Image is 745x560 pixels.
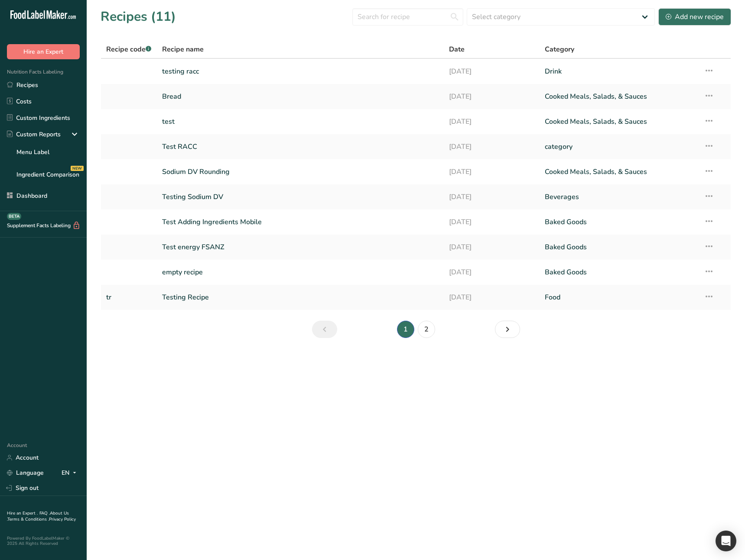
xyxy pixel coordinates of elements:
[62,468,80,478] div: EN
[666,12,724,22] div: Add new recipe
[162,44,204,55] span: Recipe name
[352,8,463,26] input: Search for recipe
[545,263,694,281] a: Baked Goods
[106,288,152,306] a: tr
[162,113,439,131] a: test
[162,62,439,80] a: testing racc
[418,321,435,338] a: Page 2.
[545,113,694,131] a: Cooked Meals, Salads, & Sauces
[545,62,694,80] a: Drink
[162,263,439,281] a: empty recipe
[658,8,731,26] button: Add new recipe
[449,213,534,231] a: [DATE]
[162,138,439,156] a: Test RACC
[162,238,439,256] a: Test energy FSANZ
[449,62,534,80] a: [DATE]
[545,288,694,306] a: Food
[716,531,736,551] div: Open Intercom Messenger
[449,238,534,256] a: [DATE]
[106,45,151,54] span: Recipe code
[312,321,337,338] a: Previous page
[449,44,465,55] span: Date
[545,87,694,106] a: Cooked Meals, Salads, & Sauces
[162,213,439,231] a: Test Adding Ingredients Mobile
[7,510,38,516] a: Hire an Expert .
[449,138,534,156] a: [DATE]
[449,263,534,281] a: [DATE]
[545,44,574,55] span: Category
[7,213,21,220] div: BETA
[449,87,534,106] a: [DATE]
[545,238,694,256] a: Baked Goods
[7,536,80,546] div: Powered By FoodLabelMaker © 2025 All Rights Reserved
[71,166,84,171] div: NEW
[101,7,176,26] h1: Recipes (11)
[545,188,694,206] a: Beverages
[162,163,439,181] a: Sodium DV Rounding
[7,44,80,59] button: Hire an Expert
[545,163,694,181] a: Cooked Meals, Salads, & Sauces
[449,163,534,181] a: [DATE]
[449,288,534,306] a: [DATE]
[449,113,534,131] a: [DATE]
[7,130,61,139] div: Custom Reports
[545,138,694,156] a: category
[162,87,439,106] a: Bread
[7,510,69,522] a: About Us .
[162,288,439,306] a: Testing Recipe
[7,516,49,522] a: Terms & Conditions .
[545,213,694,231] a: Baked Goods
[39,510,50,516] a: FAQ .
[495,321,520,338] a: Next page
[162,188,439,206] a: Testing Sodium DV
[49,516,76,522] a: Privacy Policy
[449,188,534,206] a: [DATE]
[7,465,44,480] a: Language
